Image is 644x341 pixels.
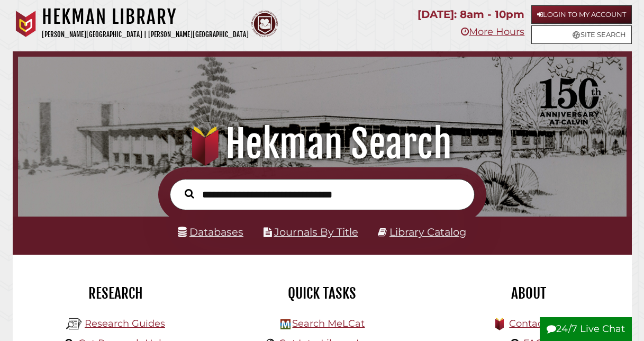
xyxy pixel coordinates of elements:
[42,29,249,41] p: [PERSON_NAME][GEOGRAPHIC_DATA] | [PERSON_NAME][GEOGRAPHIC_DATA]
[280,319,291,329] img: Hekman Library Logo
[461,26,524,38] a: More Hours
[389,226,466,238] a: Library Catalog
[42,5,249,29] h1: Hekman Library
[179,186,199,201] button: Search
[433,284,624,302] h2: About
[531,25,632,44] a: Site Search
[292,318,365,329] a: Search MeLCat
[531,5,632,24] a: Login to My Account
[227,284,418,302] h2: Quick Tasks
[178,226,243,238] a: Databases
[185,189,194,199] i: Search
[21,284,211,302] h2: Research
[28,121,617,167] h1: Hekman Search
[274,226,358,238] a: Journals By Title
[509,318,561,329] a: Contact Us
[66,316,82,332] img: Hekman Library Logo
[85,318,165,329] a: Research Guides
[13,11,39,37] img: Calvin University
[251,11,278,37] img: Calvin Theological Seminary
[418,5,524,24] p: [DATE]: 8am - 10pm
